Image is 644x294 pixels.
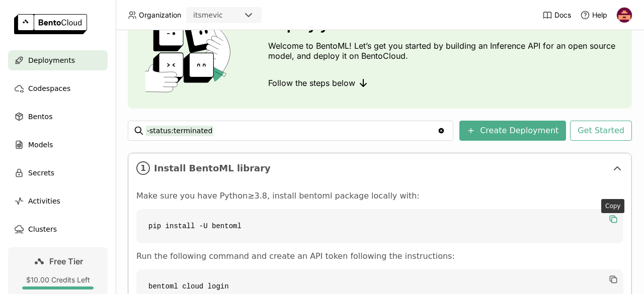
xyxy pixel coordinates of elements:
div: 1Install BentoML library [128,153,631,183]
span: Free Tier [49,256,83,266]
button: Get Started [570,121,632,141]
a: Models [8,135,108,155]
button: Create Deployment [459,121,566,141]
span: Organization [139,11,181,20]
div: $10.00 Credits Left [16,275,100,284]
span: Codespaces [28,82,70,94]
a: Deployments [8,50,108,70]
a: Secrets [8,163,108,183]
div: itsmevic [193,10,223,20]
span: Docs [554,11,571,20]
span: Secrets [28,167,54,179]
h3: Deploy your first model [268,17,624,33]
div: Copy [601,199,624,213]
a: Bentos [8,107,108,127]
input: Search [146,123,437,139]
span: Follow the steps below [268,78,355,88]
p: Welcome to BentoML! Let’s get you started by building an Inference API for an open source model, ... [268,41,624,61]
span: Clusters [28,223,57,235]
div: Help [580,10,607,20]
img: cover onboarding [136,17,244,92]
p: Make sure you have Python≥3.8, install bentoml package locally with: [136,191,623,201]
a: Docs [542,10,571,20]
img: Vic Me [617,8,632,23]
a: Codespaces [8,78,108,99]
a: Clusters [8,219,108,239]
code: pip install -U bentoml [136,209,623,243]
span: Activities [28,195,60,207]
span: Models [28,139,53,151]
i: 1 [136,161,150,175]
span: Bentos [28,111,52,123]
a: Activities [8,191,108,211]
svg: Clear value [437,127,445,135]
span: Deployments [28,54,75,66]
span: Help [592,11,607,20]
p: Run the following command and create an API token following the instructions: [136,251,623,261]
span: Install BentoML library [154,163,607,174]
img: logo [14,14,87,34]
input: Selected itsmevic. [224,11,225,21]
